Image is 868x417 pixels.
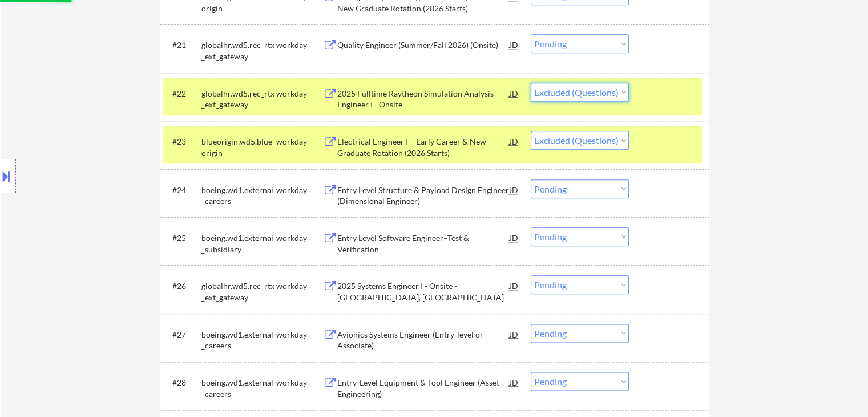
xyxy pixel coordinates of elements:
div: workday [276,280,323,292]
div: workday [276,136,323,147]
div: globalhr.wd5.rec_rtx_ext_gateway [201,280,276,303]
div: JD [508,275,520,296]
div: blueorigin.wd5.blueorigin [201,136,276,158]
div: globalhr.wd5.rec_rtx_ext_gateway [201,39,276,62]
div: boeing.wd1.external_careers [201,377,276,399]
div: JD [508,324,520,344]
div: #26 [172,280,192,292]
div: Entry Level Software Engineer–Test & Verification [337,232,510,255]
div: Quality Engineer (Summer/Fall 2026) (Onsite) [337,39,510,51]
div: boeing.wd1.external_careers [201,329,276,351]
div: JD [508,131,520,151]
div: Avionics Systems Engineer (Entry-level or Associate) [337,329,510,351]
div: globalhr.wd5.rec_rtx_ext_gateway [201,88,276,110]
div: workday [276,232,323,244]
div: JD [508,372,520,392]
div: 2025 Fulltime Raytheon Simulation Analysis Engineer I - Onsite [337,88,510,110]
div: #21 [172,39,192,51]
div: workday [276,39,323,51]
div: #28 [172,377,192,388]
div: Entry-Level Equipment & Tool Engineer (Asset Engineering) [337,377,510,399]
div: boeing.wd1.external_careers [201,185,276,207]
div: JD [508,83,520,103]
div: JD [508,227,520,248]
div: JD [508,34,520,55]
div: #27 [172,329,192,340]
div: JD [508,179,520,200]
div: workday [276,88,323,99]
div: Electrical Engineer I – Early Career & New Graduate Rotation (2026 Starts) [337,136,510,158]
div: 2025 Systems Engineer I - Onsite - [GEOGRAPHIC_DATA], [GEOGRAPHIC_DATA] [337,280,510,303]
div: workday [276,377,323,388]
div: boeing.wd1.external_subsidiary [201,232,276,255]
div: workday [276,329,323,340]
div: Entry Level Structure & Payload Design Engineer (Dimensional Engineer) [337,185,510,207]
div: workday [276,185,323,196]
